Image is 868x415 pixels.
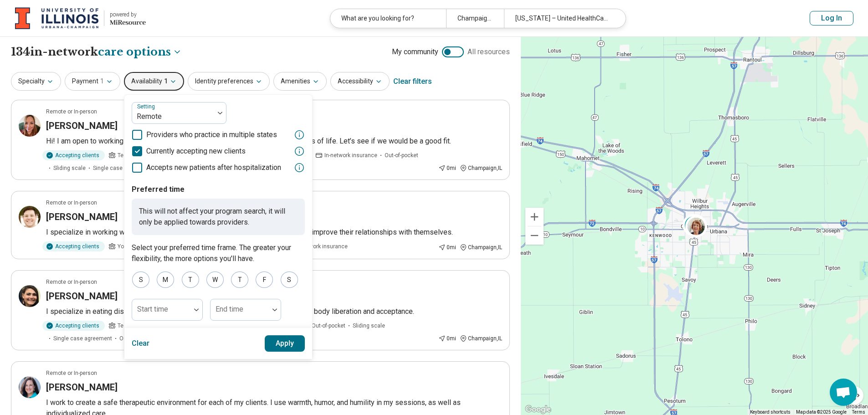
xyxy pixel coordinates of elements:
span: Single case agreement [53,334,112,343]
span: Teen, Young adults, Adults, Seniors (65 or older) [118,151,239,159]
div: M [157,272,174,288]
div: 0 mi [438,243,456,251]
div: Accepting clients [42,241,105,251]
div: Champaign , IL [460,334,502,343]
p: Remote or In-person [46,278,97,286]
p: I specialize in working with adults who want to explore the impact of trauma and/or improve their... [46,227,502,238]
div: Clear filters [393,71,432,92]
div: T [182,272,199,288]
span: Sliding scale [353,322,385,330]
label: Setting [137,103,157,110]
h3: [PERSON_NAME] [46,210,118,223]
button: Payment1 [65,72,120,91]
span: Out-of-pocket [312,322,345,330]
div: Accepting clients [42,321,105,331]
div: powered by [110,10,146,19]
span: Providers who practice in multiple states [146,129,277,140]
span: Teen, Young adults, Adults, Seniors (65 or older) [118,322,239,330]
button: Zoom out [525,226,544,245]
p: Remote or In-person [46,108,97,116]
p: This will not affect your program search, it will only be applied towards providers. [132,199,305,235]
button: Zoom in [525,208,544,226]
label: Start time [137,305,168,313]
div: S [281,272,298,288]
span: Map data ©2025 Google [796,410,847,415]
p: Hi! I am open to working with a wide range of clients from all backgrounds and walks of life. Let... [46,136,502,147]
button: Specialty [11,72,61,91]
button: Log In [810,11,853,26]
h3: [PERSON_NAME] [46,290,118,302]
h1: 134 in-network [11,44,182,60]
span: Out-of-network insurance [119,334,183,343]
div: 0 mi [438,164,456,172]
img: University of Illinois at Urbana-Champaign [15,7,98,29]
div: What are you looking for? [330,9,446,28]
span: All resources [467,46,510,57]
div: [US_STATE] – United HealthCare Student Resources [504,9,620,28]
span: In-network insurance [324,151,377,159]
span: 1 [100,77,104,86]
a: University of Illinois at Urbana-Champaignpowered by [15,7,146,29]
div: T [231,272,248,288]
button: Amenities [273,72,327,91]
button: Care options [98,44,182,60]
div: 0 mi [438,334,456,343]
a: Terms (opens in new tab) [852,410,865,415]
span: My community [392,46,438,57]
div: Champaign , IL [460,243,502,251]
label: End time [216,305,243,313]
button: Accessibility [330,72,390,91]
p: Remote or In-person [46,369,97,377]
p: Select your preferred time frame. The greater your flexibility, the more options you'll have. [132,242,305,264]
span: Out-of-pocket [385,151,418,159]
h3: [PERSON_NAME] [46,381,118,394]
span: Out-of-network insurance [284,242,348,251]
span: care options [98,44,171,60]
button: Clear [132,335,150,352]
span: Young adults, Adults [118,242,170,251]
div: S [132,272,149,288]
p: Remote or In-person [46,199,97,207]
button: Availability1 [124,72,184,91]
div: Champaign, [GEOGRAPHIC_DATA] [446,9,504,28]
h3: [PERSON_NAME] [46,119,118,132]
span: Single case agreement [93,164,152,172]
div: 8 [683,214,704,236]
p: Preferred time [132,184,305,195]
span: Accepts new patients after hospitalization [146,162,281,173]
button: Identity preferences [188,72,270,91]
div: F [256,272,273,288]
span: Currently accepting new clients [146,146,246,157]
span: 1 [164,77,168,86]
p: I specialize in eating disorders and body image issues. I assist patients in reaching body libera... [46,306,502,317]
span: Sliding scale [53,164,86,172]
div: Accepting clients [42,150,105,160]
div: W [206,272,224,288]
div: Champaign , IL [460,164,502,172]
button: Apply [265,335,305,352]
div: Open chat [830,379,857,406]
